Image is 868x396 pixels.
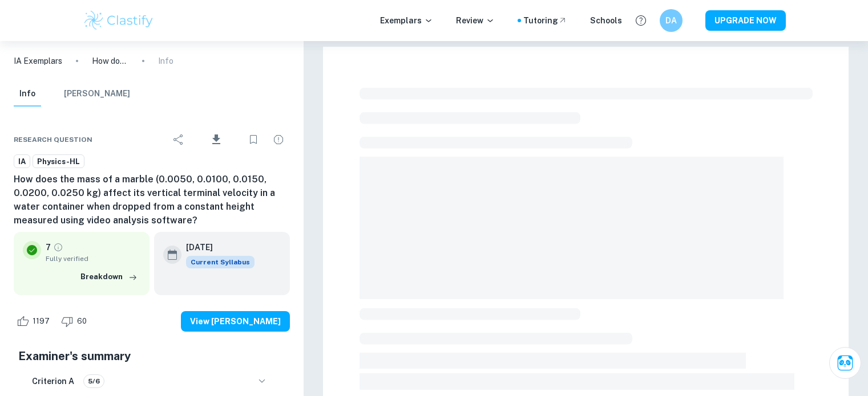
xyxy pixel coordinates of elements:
button: Help and Feedback [631,11,651,30]
button: UPGRADE NOW [705,10,786,31]
h6: How does the mass of a marble (0.0050, 0.0100, 0.0150, 0.0200, 0.0250 kg) affect its vertical ter... [14,173,290,227]
div: Bookmark [242,128,265,151]
div: Like [14,312,56,330]
span: 5/6 [84,376,104,386]
div: Share [167,128,190,151]
a: Physics-HL [33,154,84,169]
div: Report issue [267,128,290,151]
span: 1197 [26,316,56,327]
button: Breakdown [78,268,140,285]
p: Exemplars [380,14,433,27]
span: 60 [71,316,93,327]
p: How does the mass of a marble (0.0050, 0.0100, 0.0150, 0.0200, 0.0250 kg) affect its vertical ter... [92,55,128,67]
div: Dislike [58,312,93,330]
div: This exemplar is based on the current syllabus. Feel free to refer to it for inspiration/ideas wh... [186,256,255,268]
a: Grade fully verified [53,242,63,252]
h6: DA [664,14,677,27]
span: Research question [14,134,92,145]
button: View [PERSON_NAME] [181,311,290,332]
p: 7 [46,241,51,254]
p: Review [456,14,495,27]
a: Tutoring [523,14,567,27]
a: IA Exemplars [14,55,62,67]
button: Ask Clai [829,347,861,379]
span: Physics-HL [33,156,84,168]
p: Info [158,55,173,67]
a: IA [14,154,30,169]
h5: Examiner's summary [18,348,285,365]
button: Info [14,81,41,107]
span: Fully verified [46,254,140,264]
span: Current Syllabus [186,256,255,268]
span: IA [14,156,30,168]
h6: [DATE] [186,241,245,254]
div: Download [192,125,240,154]
a: Schools [590,14,622,27]
h6: Criterion A [32,375,74,387]
button: [PERSON_NAME] [64,81,130,107]
img: Clastify logo [83,9,155,32]
button: DA [660,9,683,32]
